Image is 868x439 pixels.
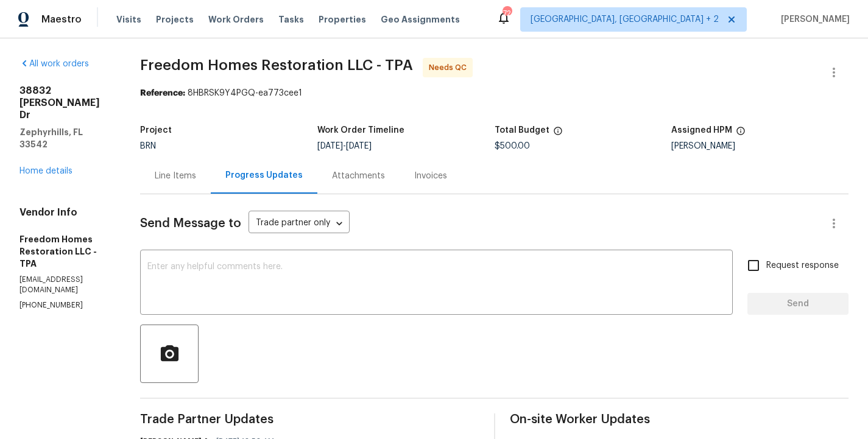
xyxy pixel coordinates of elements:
a: All work orders [19,60,89,68]
span: Visits [116,13,141,26]
h4: Vendor Info [19,206,111,219]
div: 72 [503,7,511,19]
span: Needs QC [429,61,471,74]
div: Invoices [414,170,447,182]
span: Geo Assignments [381,13,460,26]
h5: Assigned HPM [671,126,732,135]
span: Tasks [278,15,304,24]
div: Attachments [332,170,385,182]
b: Reference: [140,89,185,97]
h5: Work Order Timeline [317,126,404,135]
span: Work Orders [208,13,264,26]
div: [PERSON_NAME] [671,142,849,150]
span: Request response [766,259,839,272]
span: Send Message to [140,217,241,230]
span: Maestro [41,13,82,26]
span: The total cost of line items that have been proposed by Opendoor. This sum includes line items th... [553,126,563,142]
span: Trade Partner Updates [140,413,479,426]
div: Trade partner only [249,214,350,234]
span: On-site Worker Updates [510,413,849,426]
span: Freedom Homes Restoration LLC - TPA [140,58,413,72]
h5: Freedom Homes Restoration LLC - TPA [19,233,111,270]
span: Projects [156,13,194,26]
span: - [317,142,372,150]
p: [EMAIL_ADDRESS][DOMAIN_NAME] [19,275,111,295]
p: [PHONE_NUMBER] [19,300,111,311]
div: 8HBRSK9Y4PGQ-ea773cee1 [140,87,849,99]
span: [PERSON_NAME] [776,13,850,26]
span: $500.00 [495,142,530,150]
div: Line Items [155,170,196,182]
span: The hpm assigned to this work order. [736,126,746,142]
h5: Zephyrhills, FL 33542 [19,126,111,150]
div: Progress Updates [225,169,303,181]
span: [DATE] [317,142,343,150]
span: BRN [140,142,156,150]
span: Properties [319,13,366,26]
span: [GEOGRAPHIC_DATA], [GEOGRAPHIC_DATA] + 2 [531,13,719,26]
h5: Project [140,126,172,135]
h5: Total Budget [495,126,549,135]
span: [DATE] [346,142,372,150]
h2: 38832 [PERSON_NAME] Dr [19,85,111,121]
a: Home details [19,167,72,175]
